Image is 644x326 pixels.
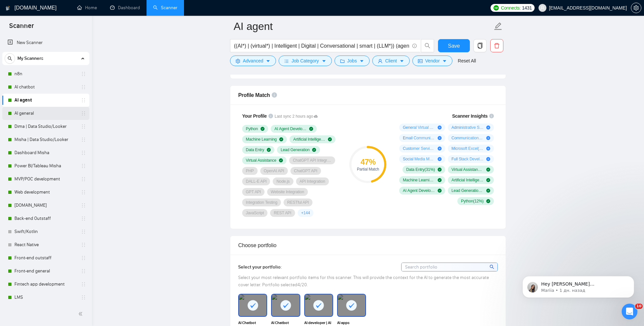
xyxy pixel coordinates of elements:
img: logo [6,3,10,13]
span: ChatGPT API Integration [293,158,332,163]
span: info-circle [272,92,277,98]
span: holder [81,137,86,142]
span: Scanner Insights [452,114,488,118]
span: General Virtual Assistance ( 38 %) [403,125,435,130]
span: Node.js [276,179,289,184]
span: info-circle [412,44,417,48]
a: AI chatbot [14,81,77,94]
span: Select your portfolio: [238,264,282,270]
span: GPT API [246,189,261,195]
a: searchScanner [153,5,177,11]
span: Advanced [243,57,263,64]
span: Artificial Intelligence [293,137,325,142]
span: Last sync 2 hours ago [275,113,318,120]
span: Machine Learning [246,137,277,142]
span: holder [81,203,86,208]
span: check-circle [486,168,490,172]
span: delete [491,43,503,49]
span: search [5,56,15,61]
span: Administrative Support ( 25 %) [451,125,484,130]
span: Vendor [425,57,440,64]
span: copy [474,43,486,49]
span: holder [81,242,86,247]
span: user [378,58,382,63]
span: Data Entry ( 31 %) [406,167,435,172]
button: Save [438,39,470,52]
span: search [421,43,434,49]
span: plus-circle [486,126,490,129]
span: info-circle [268,114,273,118]
span: setting [631,5,641,11]
a: Misha | Data Studio/Looker [14,133,77,146]
span: check-circle [279,158,283,162]
span: Profile Match [238,92,270,98]
span: check-circle [438,189,442,193]
span: holder [81,150,86,155]
span: 1431 [522,4,532,12]
img: upwork-logo.png [494,5,499,11]
button: settingAdvancedcaret-down [230,56,276,66]
span: check-circle [438,168,442,172]
span: user [540,6,545,10]
a: dashboardDashboard [110,5,140,11]
span: Scanner [4,21,39,35]
button: copy [473,39,487,52]
span: AI Agent Development ( 13 %) [403,188,435,193]
iframe: Intercom notifications сообщение [513,262,644,308]
span: Job Category [291,57,319,64]
button: userClientcaret-down [372,56,410,66]
input: Scanner name... [234,18,493,35]
span: idcard [418,58,423,63]
span: check-circle [438,178,442,182]
a: LMS [14,291,77,304]
span: Your Profile [242,113,267,119]
span: Customer Service ( 16 %) [403,146,435,151]
span: OpenAI API [264,168,284,174]
span: My Scanners [17,52,43,65]
span: 10 [635,304,643,309]
a: Power BI/Tableau Misha [14,159,77,173]
span: caret-down [359,58,364,63]
span: search [490,263,495,270]
span: plus-circle [486,136,490,140]
span: Website Integration [271,189,304,195]
button: search [421,39,434,52]
span: PHP [246,168,254,174]
span: Microsoft Excel ( 12 %) [451,146,484,151]
span: caret-down [442,58,447,63]
span: Save [448,42,460,50]
span: double-left [78,311,85,317]
a: [DOMAIN_NAME] [14,199,77,212]
span: holder [81,255,86,261]
a: AI general [14,107,77,120]
span: check-circle [279,137,283,141]
span: plus-circle [438,136,442,140]
a: setting [631,5,641,11]
span: holder [81,229,86,234]
span: check-circle [486,178,490,182]
button: search [5,53,15,64]
span: holder [81,216,86,221]
div: Partial Match [349,167,386,171]
span: Client [385,57,397,64]
span: Connects: [501,4,520,12]
span: Jobs [347,57,357,64]
span: plus-circle [486,147,490,151]
a: AI agent [14,94,77,107]
span: RESTful API [287,200,309,205]
span: API Integration [300,179,325,184]
input: Search portfolio [402,263,497,271]
button: delete [490,39,503,52]
span: check-circle [261,127,264,131]
span: Integration Testing [246,200,277,205]
span: caret-down [266,58,270,63]
span: folder [340,58,345,63]
span: Python [246,126,258,131]
span: AI Agent Development [274,126,307,131]
span: JavaScript [246,210,264,216]
span: plus-circle [438,147,442,151]
span: REST API [274,210,291,216]
span: holder [81,124,86,129]
span: check-circle [312,148,316,152]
